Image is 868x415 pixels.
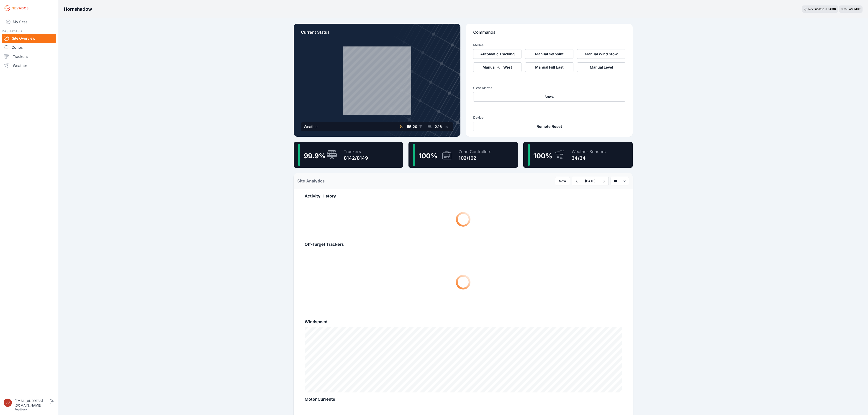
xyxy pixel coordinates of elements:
[555,177,570,185] button: Now
[2,61,56,70] a: Weather
[443,124,448,129] span: kts
[305,396,622,402] h2: Motor Currents
[419,152,437,160] span: 100 %
[577,49,625,59] button: Manual Wind Stow
[854,7,861,11] span: MDT
[305,241,622,248] h2: Off-Target Trackers
[572,155,606,161] div: 34/34
[473,86,625,90] h3: Clear Alarms
[4,399,12,407] img: luke.beaumont@nevados.solar
[301,29,453,39] p: Current Status
[407,124,417,129] span: 55.20
[473,43,483,47] h3: Modes
[304,124,318,129] div: Weather
[473,122,625,131] button: Remote Reset
[841,7,853,11] span: 06:50 AM
[2,52,56,61] a: Trackers
[64,3,92,15] nav: Breadcrumb
[15,399,49,408] div: [EMAIL_ADDRESS][DOMAIN_NAME]
[2,43,56,52] a: Zones
[459,155,491,161] div: 102/102
[473,49,521,59] button: Automatic Tracking
[305,319,622,325] h2: Windspeed
[473,92,625,102] button: Snow
[525,49,573,59] button: Manual Setpoint
[4,5,29,12] img: Nevados
[473,115,625,120] h3: Device
[2,29,22,33] span: DASHBOARD
[2,16,56,27] a: My Sites
[523,142,633,168] a: 100%Weather Sensors34/34
[304,152,326,160] span: 99.9 %
[305,193,622,199] h2: Activity History
[828,7,836,11] div: 04 : 36
[344,149,368,155] div: Trackers
[294,142,403,168] a: 99.9%Trackers8142/8149
[808,7,827,11] span: Next update in
[473,62,521,72] button: Manual Full West
[64,6,92,12] h3: Hornshadow
[418,124,422,129] span: °F
[533,152,552,160] span: 100 %
[577,62,625,72] button: Manual Level
[408,142,518,168] a: 100%Zone Controllers102/102
[581,177,599,185] button: [DATE]
[2,34,56,43] a: Site Overview
[344,155,368,161] div: 8142/8149
[572,149,606,155] div: Weather Sensors
[435,124,442,129] span: 2.16
[297,178,325,184] h2: Site Analytics
[525,62,573,72] button: Manual Full East
[15,408,27,411] a: Feedback
[473,29,625,39] p: Commands
[459,149,491,155] div: Zone Controllers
